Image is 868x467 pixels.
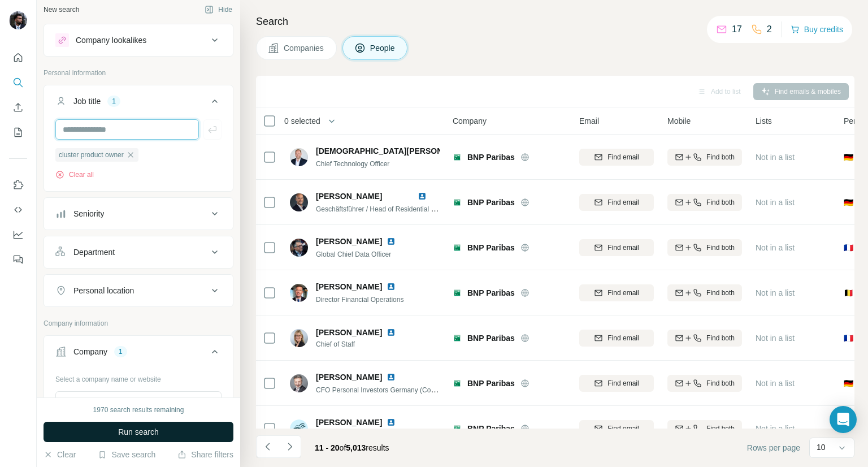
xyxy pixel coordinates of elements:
span: BNP Paribas [467,378,515,389]
div: Job title [73,96,101,107]
img: Logo of BNP Paribas [453,153,462,162]
span: Find both [706,197,735,207]
img: LinkedIn logo [387,418,396,427]
span: Not in a list [756,153,795,162]
div: Company [73,346,107,357]
button: Use Surfe API [9,200,27,220]
p: 2 [767,23,772,36]
img: LinkedIn logo [387,373,396,382]
button: Company lookalikes [44,27,233,54]
button: Save search [98,449,155,460]
span: Not in a list [756,424,795,433]
img: Avatar [290,239,308,257]
button: Feedback [9,249,27,270]
span: People [370,42,396,54]
img: Avatar [290,148,308,166]
span: Not in a list [756,379,795,388]
button: Search [9,72,27,93]
button: Use Surfe on LinkedIn [9,175,27,195]
img: Logo of BNP Paribas [453,198,462,207]
button: Find both [667,194,742,211]
span: CFO Personal Investors Germany (Consorsbank and DAB BNP Paribas) [316,385,534,394]
p: 17 [732,23,742,36]
button: Dashboard [9,224,27,245]
button: Find both [667,239,742,256]
span: Find email [607,197,639,207]
span: Geschäftsführer / Head of Residential Investment [316,204,464,213]
span: 0 selected [284,115,320,127]
button: Find both [667,284,742,301]
span: Companies [284,42,325,54]
img: Avatar [290,329,308,347]
div: Select a company name or website [55,370,222,384]
button: Find both [667,149,742,166]
button: Find email [579,420,654,437]
span: BNP Paribas [467,287,515,299]
button: Department [44,239,233,266]
button: Hide [197,1,240,18]
span: BNP Paribas [467,197,515,208]
span: [PERSON_NAME] [316,281,382,292]
p: Personal information [44,68,233,78]
span: Email [579,115,599,127]
span: Not in a list [756,198,795,207]
img: Logo of BNP Paribas [453,334,462,343]
span: 🇩🇪 [844,378,853,389]
span: Find email [607,152,639,162]
h4: Search [256,14,854,29]
div: Seniority [73,208,104,219]
span: Mobile [667,115,691,127]
span: BNP Paribas [467,152,515,163]
button: Share filters [177,449,233,460]
span: [DEMOGRAPHIC_DATA][PERSON_NAME] [316,145,473,157]
button: Buy credits [791,21,843,37]
span: Director Financial Operations [316,296,403,304]
button: Clear [44,449,76,460]
span: [PERSON_NAME] [316,327,382,338]
button: Find email [579,194,654,211]
span: Chief Technology Officer [316,160,389,168]
div: Company lookalikes [76,34,146,46]
button: Find email [579,149,654,166]
span: results [315,443,389,452]
div: New search [44,5,79,15]
button: Find both [667,375,742,392]
img: Logo of BNP Paribas [453,288,462,297]
span: Find both [706,243,735,253]
span: [PERSON_NAME] [316,192,382,201]
span: Find email [607,378,639,388]
button: Enrich CSV [9,97,27,118]
button: My lists [9,122,27,142]
button: Navigate to previous page [256,435,279,458]
span: [PERSON_NAME] [316,417,382,428]
span: [PERSON_NAME] [316,236,382,247]
img: LinkedIn logo [418,192,427,201]
div: Personal location [73,285,134,296]
button: Find both [667,330,742,347]
button: Find email [579,375,654,392]
span: 🇩🇪 [844,152,853,163]
img: Logo of BNP Paribas [453,243,462,252]
button: Run search [44,422,233,442]
span: Not in a list [756,334,795,343]
span: BNP Paribas [467,332,515,344]
button: Find both [667,420,742,437]
span: Not in a list [756,243,795,252]
button: Seniority [44,200,233,227]
span: 5,013 [346,443,366,452]
div: Department [73,247,115,258]
img: LinkedIn logo [387,237,396,246]
span: Company [453,115,487,127]
span: Lists [756,115,772,127]
span: of [340,443,346,452]
span: Global Chief Data Officer [316,250,391,258]
button: Quick start [9,47,27,68]
button: Job title1 [44,88,233,119]
span: Run search [118,426,159,438]
span: Not in a list [756,288,795,297]
button: Company1 [44,338,233,370]
span: Rows per page [747,442,800,453]
button: Personal location [44,277,233,304]
img: LinkedIn logo [387,282,396,291]
span: 11 - 20 [315,443,340,452]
